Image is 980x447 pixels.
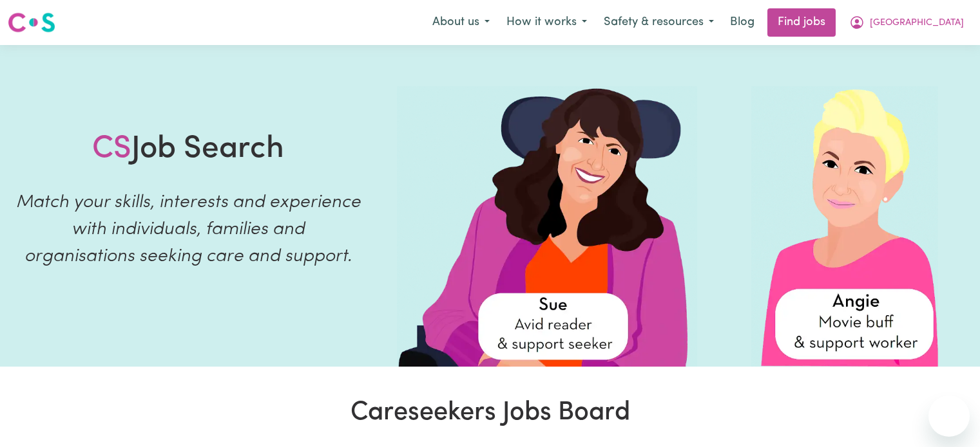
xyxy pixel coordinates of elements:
span: [GEOGRAPHIC_DATA] [870,16,964,30]
p: Match your skills, interests and experience with individuals, families and organisations seeking ... [15,189,361,270]
img: Careseekers logo [8,11,55,34]
a: Blog [722,8,762,37]
iframe: Button to launch messaging window [928,396,970,437]
h1: Job Search [92,131,284,169]
a: Find jobs [767,8,836,37]
a: Careseekers logo [8,8,55,37]
button: How it works [498,9,595,36]
button: About us [424,9,498,36]
span: CS [92,134,131,165]
button: My Account [841,9,972,36]
button: Safety & resources [595,9,722,36]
